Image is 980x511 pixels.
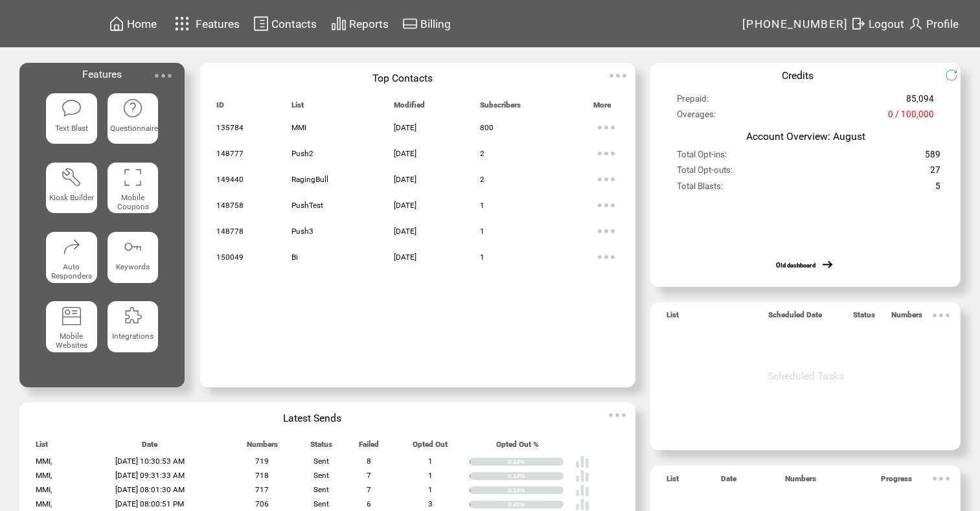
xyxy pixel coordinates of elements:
[402,16,418,32] img: creidtcard.svg
[480,123,494,132] span: 800
[782,69,814,82] span: Credits
[575,483,589,497] img: poll%20-%20white.svg
[255,457,269,466] span: 719
[480,100,521,115] span: Subscribers
[109,16,124,32] img: home.svg
[593,218,619,244] img: ellypsis.svg
[677,181,723,197] span: Total Blasts:
[36,471,52,480] span: MMI,
[122,236,143,257] img: keywords.svg
[372,72,433,84] span: Top Contacts
[171,13,194,34] img: features.svg
[593,100,611,115] span: More
[746,130,865,142] span: Account Overview: August
[394,123,416,132] span: [DATE]
[291,227,313,236] span: Push3
[122,167,143,188] img: coupons.svg
[367,471,371,480] span: 7
[313,499,329,508] span: Sent
[112,332,154,341] span: Integrations
[480,201,484,210] span: 1
[850,16,866,32] img: exit.svg
[428,457,433,466] span: 1
[394,253,416,262] span: [DATE]
[313,457,329,466] span: Sent
[428,485,433,494] span: 1
[508,501,564,508] div: 0.42%
[108,232,159,291] a: Keywords
[46,301,97,360] a: Mobile Websites
[107,14,159,34] a: Home
[115,499,184,508] span: [DATE] 08:00:51 PM
[46,163,97,221] a: Kiosk Builder
[428,499,433,508] span: 3
[251,14,319,34] a: Contacts
[291,149,313,158] span: Push2
[255,471,269,480] span: 718
[480,175,484,184] span: 2
[768,310,822,325] span: Scheduled Date
[742,17,849,30] span: [PHONE_NUMBER]
[283,412,341,424] span: Latest Sends
[849,14,906,34] a: Logout
[216,123,244,132] span: 135784
[677,109,716,125] span: Overages:
[255,485,269,494] span: 717
[508,472,564,480] div: 0.14%
[480,253,484,262] span: 1
[480,149,484,158] span: 2
[593,192,619,218] img: ellypsis.svg
[55,124,88,133] span: Text Blast
[428,471,433,480] span: 1
[394,149,416,158] span: [DATE]
[575,455,589,469] img: poll%20-%20white.svg
[291,123,306,132] span: MMI
[51,262,92,280] span: Auto Responders
[359,440,379,455] span: Failed
[291,175,328,184] span: RagingBull
[216,175,244,184] span: 149440
[61,236,82,257] img: auto-responders.svg
[394,201,416,210] span: [DATE]
[593,115,619,141] img: ellypsis.svg
[768,370,844,382] span: Scheduled Tasks
[291,253,298,262] span: Bi
[930,165,940,181] span: 27
[108,93,159,152] a: Questionnaire
[331,16,347,32] img: chart.svg
[928,466,954,492] img: ellypsis.svg
[108,301,159,360] a: Integrations
[945,69,968,82] img: refresh.png
[367,499,371,508] span: 6
[496,440,539,455] span: Opted Out %
[394,175,416,184] span: [DATE]
[56,332,87,350] span: Mobile Websites
[928,302,954,328] img: ellypsis.svg
[116,262,150,271] span: Keywords
[291,100,304,115] span: List
[313,485,329,494] span: Sent
[82,68,122,80] span: Features
[36,457,52,466] span: MMI,
[115,471,185,480] span: [DATE] 09:31:33 AM
[367,457,371,466] span: 8
[925,150,940,165] span: 589
[593,166,619,192] img: ellypsis.svg
[776,262,815,269] a: Old dashboard
[677,94,709,109] span: Prepaid:
[329,14,391,34] a: Reports
[906,94,934,109] span: 85,094
[367,485,371,494] span: 7
[420,17,451,30] span: Billing
[216,253,244,262] span: 150049
[122,98,143,119] img: questionnaire.svg
[908,16,924,32] img: profile.svg
[869,17,904,30] span: Logout
[61,167,82,188] img: tool%201.svg
[853,310,875,325] span: Status
[247,440,278,455] span: Numbers
[216,149,244,158] span: 148777
[935,181,940,197] span: 5
[605,63,631,89] img: ellypsis.svg
[593,244,619,270] img: ellypsis.svg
